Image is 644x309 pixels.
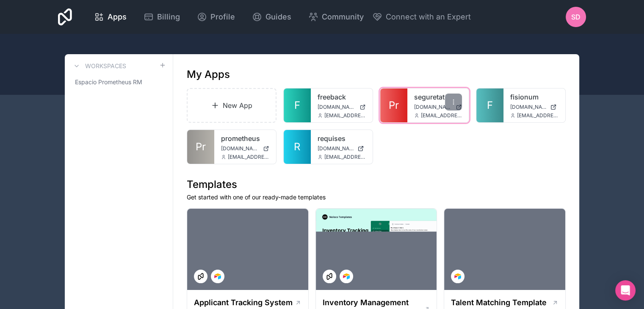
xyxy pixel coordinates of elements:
a: Pr [380,88,407,122]
img: Airtable Logo [343,273,350,280]
span: R [294,140,300,154]
a: [DOMAIN_NAME] [414,104,462,110]
a: Espacio Prometheus RM [72,74,166,90]
a: seguretat [414,92,462,102]
h1: Templates [187,178,566,191]
span: Espacio Prometheus RM [75,78,142,86]
h3: Workspaces [85,62,126,70]
span: Community [322,11,364,23]
h1: Talent Matching Template [451,297,547,309]
span: Pr [389,99,399,112]
span: [EMAIL_ADDRESS][DOMAIN_NAME] [421,112,462,119]
h1: Applicant Tracking System [194,297,293,309]
span: Billing [157,11,180,23]
a: Pr [187,130,214,164]
span: F [294,99,300,112]
span: [EMAIL_ADDRESS][DOMAIN_NAME] [228,154,269,160]
img: Airtable Logo [214,273,221,280]
img: Airtable Logo [454,273,461,280]
span: [DOMAIN_NAME] [318,104,356,110]
a: Apps [87,8,133,26]
a: F [476,88,503,122]
a: New App [187,88,276,123]
span: [DOMAIN_NAME] [221,145,260,152]
a: [DOMAIN_NAME] [510,104,558,110]
a: requises [318,133,366,143]
a: freeback [318,92,366,102]
a: Community [301,8,370,26]
a: R [284,130,311,164]
span: Apps [108,11,127,23]
span: Profile [210,11,235,23]
a: prometheus [221,133,269,143]
span: [EMAIL_ADDRESS][DOMAIN_NAME] [324,154,366,160]
span: [EMAIL_ADDRESS][DOMAIN_NAME] [324,112,366,119]
div: Open Intercom Messenger [615,280,636,301]
a: [DOMAIN_NAME] [318,104,366,110]
span: SD [571,12,580,22]
a: [DOMAIN_NAME] [318,145,366,152]
a: [DOMAIN_NAME] [221,145,269,152]
a: Guides [245,8,298,26]
span: Connect with an Expert [386,11,471,23]
a: fisionum [510,92,558,102]
a: Workspaces [72,61,126,71]
span: [DOMAIN_NAME] [510,104,547,110]
span: F [487,99,493,112]
a: F [284,88,311,122]
a: Billing [137,8,187,26]
h1: My Apps [187,68,230,81]
span: Guides [265,11,291,23]
p: Get started with one of our ready-made templates [187,193,566,201]
span: [EMAIL_ADDRESS][DOMAIN_NAME] [517,112,558,119]
span: [DOMAIN_NAME] [318,145,354,152]
span: [DOMAIN_NAME] [414,104,453,110]
a: Profile [190,8,242,26]
button: Connect with an Expert [372,11,471,23]
span: Pr [196,140,206,154]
